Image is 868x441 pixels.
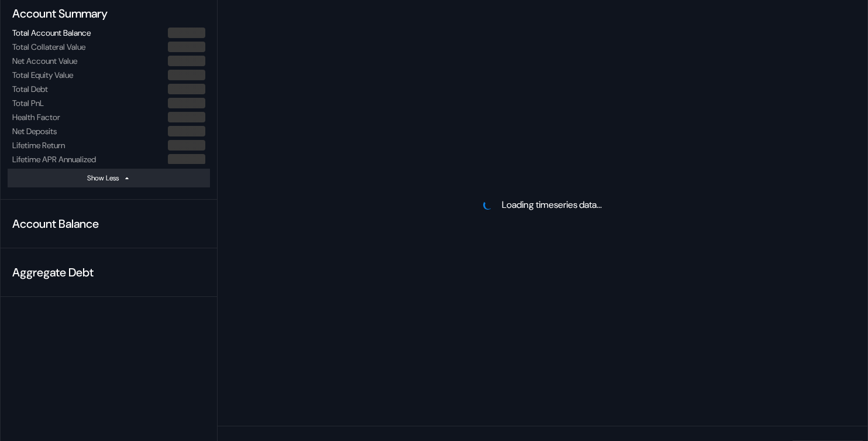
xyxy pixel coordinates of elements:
div: Lifetime APR Annualized [12,154,96,165]
button: Show Less [8,169,210,187]
div: Net Deposits [12,126,57,136]
div: Total Equity Value [12,70,73,80]
div: Net Account Value [12,56,77,66]
div: Account Summary [8,1,210,26]
div: Total Collateral Value [12,42,85,52]
div: Aggregate Debt [8,260,210,285]
div: Show Less [87,173,119,183]
div: Total Account Balance [12,28,91,38]
div: Account Balance [8,211,210,236]
img: pending [483,200,492,210]
div: Lifetime Return [12,140,65,151]
div: Total PnL [12,98,44,108]
div: Total Debt [12,84,48,94]
div: Loading timeseries data... [502,199,602,211]
div: Health Factor [12,112,60,122]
